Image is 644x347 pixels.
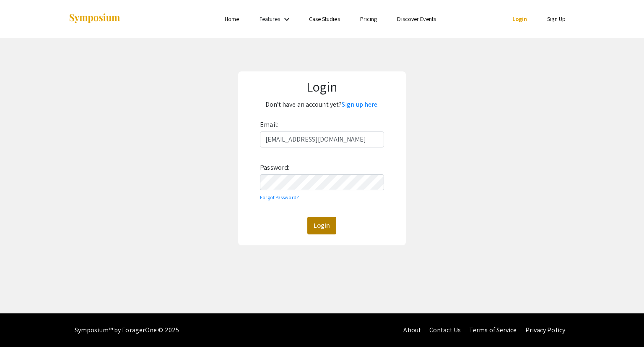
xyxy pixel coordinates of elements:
[469,326,517,334] a: Terms of Service
[360,15,377,23] a: Pricing
[397,15,436,23] a: Discover Events
[75,313,179,347] div: Symposium™ by ForagerOne © 2025
[68,13,121,24] img: Symposium by ForagerOne
[282,14,292,24] mat-icon: Expand Features list
[512,15,527,23] a: Login
[429,326,461,334] a: Contact Us
[547,15,566,23] a: Sign Up
[309,15,340,23] a: Case Studies
[260,118,278,131] label: Email:
[244,98,399,111] p: Don't have an account yet?
[260,161,289,174] label: Password:
[525,326,565,334] a: Privacy Policy
[244,79,399,95] h1: Login
[307,217,336,234] button: Login
[260,194,299,200] a: Forgot Password?
[342,100,379,109] a: Sign up here.
[403,326,421,334] a: About
[225,15,239,23] a: Home
[260,15,280,23] a: Features
[6,309,36,341] iframe: Chat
